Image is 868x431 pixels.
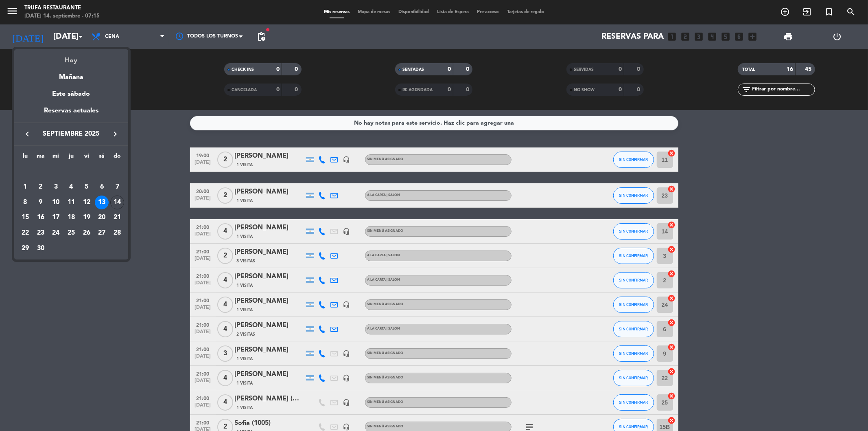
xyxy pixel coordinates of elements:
td: 13 de septiembre de 2025 [94,195,110,210]
div: 1 [18,180,32,194]
td: 7 de septiembre de 2025 [109,179,125,195]
div: 11 [64,196,78,209]
td: 8 de septiembre de 2025 [17,195,33,210]
div: 26 [80,226,94,240]
div: Hoy [14,49,128,66]
td: 30 de septiembre de 2025 [33,241,48,256]
div: 15 [18,211,32,224]
span: septiembre 2025 [35,129,108,139]
td: 6 de septiembre de 2025 [94,179,110,195]
div: 10 [49,196,63,209]
td: 2 de septiembre de 2025 [33,179,48,195]
div: 27 [95,226,109,240]
div: 5 [80,180,94,194]
div: 3 [49,180,63,194]
div: 9 [34,196,48,209]
div: 19 [80,211,94,224]
td: SEP. [17,164,125,180]
th: sábado [94,152,110,164]
td: 24 de septiembre de 2025 [48,225,63,241]
button: keyboard_arrow_left [20,129,35,139]
div: 2 [34,180,48,194]
th: viernes [79,152,94,164]
div: 8 [18,196,32,209]
td: 28 de septiembre de 2025 [109,225,125,241]
div: 12 [80,196,94,209]
i: keyboard_arrow_right [110,129,120,139]
td: 22 de septiembre de 2025 [17,225,33,241]
td: 5 de septiembre de 2025 [79,179,94,195]
div: 21 [110,211,124,224]
td: 29 de septiembre de 2025 [17,241,33,256]
div: 4 [64,180,78,194]
td: 9 de septiembre de 2025 [33,195,48,210]
div: 30 [34,242,48,255]
div: 20 [95,211,109,224]
div: 6 [95,180,109,194]
td: 12 de septiembre de 2025 [79,195,94,210]
button: keyboard_arrow_right [108,129,122,139]
i: keyboard_arrow_left [22,129,32,139]
div: 18 [64,211,78,224]
th: domingo [109,152,125,164]
div: Este sábado [14,83,128,106]
div: 7 [110,180,124,194]
td: 16 de septiembre de 2025 [33,210,48,226]
td: 15 de septiembre de 2025 [17,210,33,226]
div: 13 [95,196,109,209]
div: 23 [34,226,48,240]
th: martes [33,152,48,164]
td: 1 de septiembre de 2025 [17,179,33,195]
th: miércoles [48,152,63,164]
div: 24 [49,226,63,240]
div: 28 [110,226,124,240]
td: 25 de septiembre de 2025 [63,225,79,241]
td: 20 de septiembre de 2025 [94,210,110,226]
div: 22 [18,226,32,240]
td: 18 de septiembre de 2025 [63,210,79,226]
td: 11 de septiembre de 2025 [63,195,79,210]
td: 27 de septiembre de 2025 [94,225,110,241]
div: Reservas actuales [14,106,128,122]
td: 26 de septiembre de 2025 [79,225,94,241]
div: 17 [49,211,63,224]
td: 21 de septiembre de 2025 [109,210,125,226]
td: 17 de septiembre de 2025 [48,210,63,226]
td: 3 de septiembre de 2025 [48,179,63,195]
td: 14 de septiembre de 2025 [109,195,125,210]
td: 4 de septiembre de 2025 [63,179,79,195]
td: 10 de septiembre de 2025 [48,195,63,210]
td: 19 de septiembre de 2025 [79,210,94,226]
th: lunes [17,152,33,164]
div: 25 [64,226,78,240]
th: jueves [63,152,79,164]
div: 14 [110,196,124,209]
div: Mañana [14,66,128,83]
td: 23 de septiembre de 2025 [33,225,48,241]
div: 16 [34,211,48,224]
div: 29 [18,242,32,255]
